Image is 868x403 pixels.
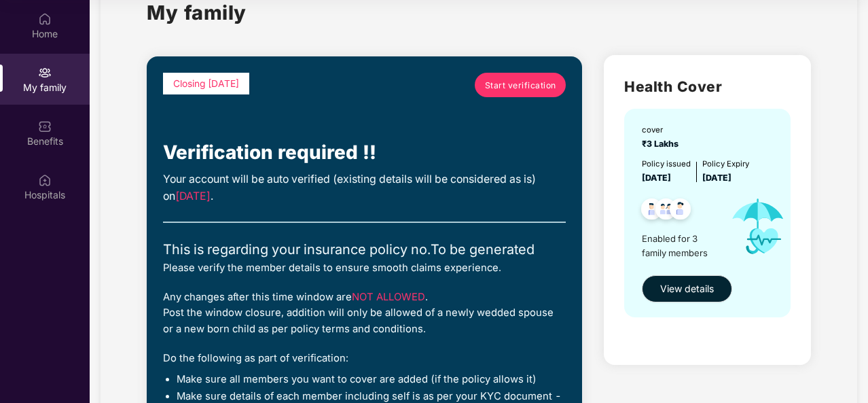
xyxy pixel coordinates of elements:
[163,138,566,168] div: Verification required !!
[642,232,720,260] span: Enabled for 3 family members
[642,139,683,149] span: ₹3 Lakhs
[624,75,790,98] h2: Health Cover
[635,194,668,228] img: svg+xml;base64,PHN2ZyB4bWxucz0iaHR0cDovL3d3dy53My5vcmcvMjAwMC9zdmciIHdpZHRoPSI0OC45NDMiIGhlaWdodD...
[163,351,566,366] div: Do the following as part of verification:
[720,185,797,268] img: icon
[38,66,52,80] img: svg+xml;base64,PHN2ZyB3aWR0aD0iMjAiIGhlaWdodD0iMjAiIHZpZXdCb3g9IjAgMCAyMCAyMCIgZmlsbD0ibm9uZSIgeG...
[475,73,566,97] a: Start verification
[485,79,556,92] span: Start verification
[664,194,697,228] img: svg+xml;base64,PHN2ZyB4bWxucz0iaHR0cDovL3d3dy53My5vcmcvMjAwMC9zdmciIHdpZHRoPSI0OC45NDMiIGhlaWdodD...
[163,260,566,276] div: Please verify the member details to ensure smooth claims experience.
[38,120,52,133] img: svg+xml;base64,PHN2ZyBpZD0iQmVuZWZpdHMiIHhtbG5zPSJodHRwOi8vd3d3LnczLm9yZy8yMDAwL3N2ZyIgd2lkdGg9Ij...
[173,78,239,89] span: Closing [DATE]
[163,290,566,337] div: Any changes after this time window are . Post the window closure, addition will only be allowed o...
[38,173,52,187] img: svg+xml;base64,PHN2ZyBpZD0iSG9zcGl0YWxzIiB4bWxucz0iaHR0cDovL3d3dy53My5vcmcvMjAwMC9zdmciIHdpZHRoPS...
[163,171,566,205] div: Your account will be auto verified (existing details will be considered as is) on .
[660,281,714,296] span: View details
[163,239,566,260] div: This is regarding your insurance policy no. To be generated
[38,12,52,26] img: svg+xml;base64,PHN2ZyBpZD0iSG9tZSIgeG1sbnM9Imh0dHA6Ly93d3cudzMub3JnLzIwMDAvc3ZnIiB3aWR0aD0iMjAiIG...
[702,158,749,170] div: Policy Expiry
[702,173,731,183] span: [DATE]
[649,194,683,228] img: svg+xml;base64,PHN2ZyB4bWxucz0iaHR0cDovL3d3dy53My5vcmcvMjAwMC9zdmciIHdpZHRoPSI0OC45MTUiIGhlaWdodD...
[175,190,211,203] span: [DATE]
[177,373,566,387] li: Make sure all members you want to cover are added (if the policy allows it)
[642,275,732,302] button: View details
[642,124,683,136] div: cover
[352,291,425,303] span: NOT ALLOWED
[642,158,691,170] div: Policy issued
[642,173,671,183] span: [DATE]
